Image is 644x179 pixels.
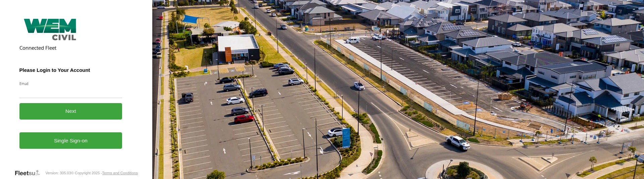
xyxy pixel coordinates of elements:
h2: Connected Fleet [19,44,122,51]
a: Visit our Website [14,170,45,176]
div: Version: 305.03 [45,171,71,175]
button: Next [19,103,122,120]
img: WEM [19,19,81,40]
a: Single Sign-on [19,132,122,149]
div: © Copyright 2025 - [71,171,138,175]
h3: Please Login to Your Account [19,67,122,73]
label: Email [19,81,122,86]
a: Terms and Conditions [102,171,138,175]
